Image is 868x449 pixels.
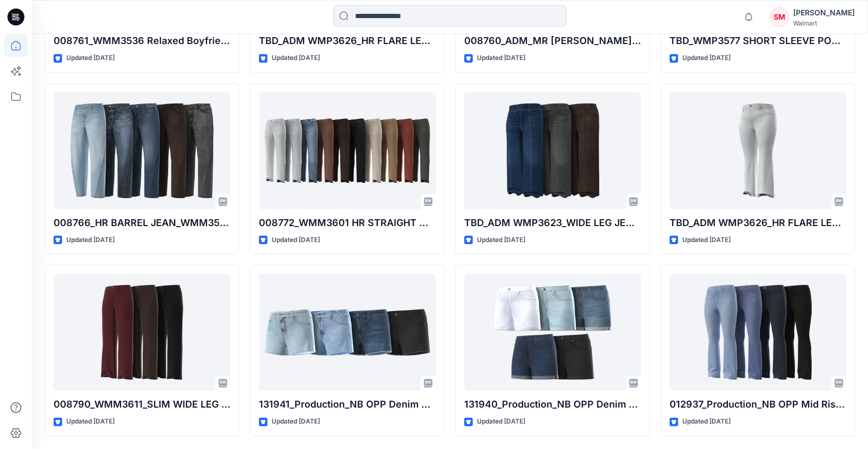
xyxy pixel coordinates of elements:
p: Updated [DATE] [477,235,525,246]
p: 012937_Production_NB OPP Mid Rise Bootcut [670,397,846,412]
p: TBD_ADM WMP3626_HR FLARE LEG WITH RORWARD SEAM-OP2 CLEAN HEM_[DATE] [259,33,436,48]
a: 131940_Production_NB OPP Denim Short [464,274,641,391]
p: 131940_Production_NB OPP Denim Short [464,397,641,412]
a: TBD_ADM WMP3626_HR FLARE LEG WITH RORWARD SEAM-OP1 FRAY HEM_10.29.2024 [670,92,846,209]
p: 008790_WMM3611_SLIM WIDE LEG PU PANT-TBD [DATE] [54,397,230,412]
p: Updated [DATE] [682,53,731,64]
p: Updated [DATE] [477,416,525,427]
p: Updated [DATE] [682,235,731,246]
a: 008790_WMM3611_SLIM WIDE LEG PU PANT-TBD 9.4.24 [54,274,230,391]
p: Updated [DATE] [477,53,525,64]
a: 008766_HR BARREL JEAN_WMM3544_10.2.24 [54,92,230,209]
p: TBD_ADM WMP3623_WIDE LEG JEGGING-OPTION1 [DATE] [464,215,641,230]
p: Updated [DATE] [272,235,320,246]
p: TBD_WMP3577 SHORT SLEEVE POPOVER DRESS_2024_07_15 [670,33,846,48]
p: Updated [DATE] [272,416,320,427]
a: TBD_ADM WMP3623_WIDE LEG JEGGING-OPTION1 10.9.2024 [464,92,641,209]
p: Updated [DATE] [682,416,731,427]
p: Updated [DATE] [66,235,115,246]
p: 131941_Production_NB OPP Denim Short [259,397,436,412]
div: SM [770,7,789,27]
p: Updated [DATE] [66,53,115,64]
p: 008772_WMM3601 HR STRAIGHT WITH [PERSON_NAME] DETAILS_[DATE] [259,215,436,230]
p: Updated [DATE] [66,416,115,427]
a: 008772_WMM3601 HR STRAIGHT WITH CARPENTER DETAILS_8.29.2024 [259,92,436,209]
a: 012937_Production_NB OPP Mid Rise Bootcut [670,274,846,391]
div: Walmart [793,19,855,27]
div: [PERSON_NAME] [793,6,855,19]
a: 131941_Production_NB OPP Denim Short [259,274,436,391]
p: TBD_ADM WMP3626_HR FLARE LEG WITH RORWARD SEAM-OP1 FRAY HEM_[DATE] [670,215,846,230]
p: 008760_ADM_MR [PERSON_NAME] CUFF BOYFRIEND [PERSON_NAME] [DATE] [464,33,641,48]
p: 008766_HR BARREL JEAN_WMM3544_10.2.24 [54,215,230,230]
p: Updated [DATE] [272,53,320,64]
p: 008761_WMM3536 Relaxed Boyfriend Destructed Hem_[DATE] [54,33,230,48]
